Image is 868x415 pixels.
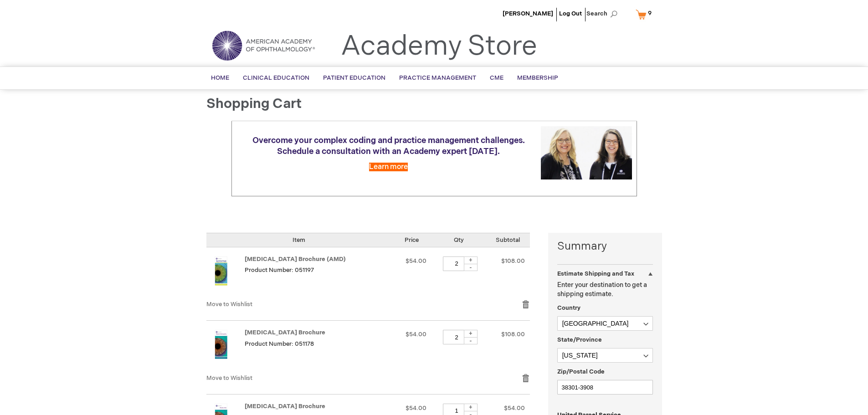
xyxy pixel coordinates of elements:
span: Practice Management [399,74,476,82]
span: $108.00 [501,331,525,338]
strong: Estimate Shipping and Tax [557,270,634,277]
a: Move to Wishlist [206,374,252,382]
span: Country [557,304,580,312]
span: $54.00 [504,405,525,412]
span: $108.00 [501,257,525,265]
span: $54.00 [406,257,426,265]
span: State/Province [557,336,602,343]
div: - [464,337,478,344]
img: Diabetic Retinopathy Brochure [206,330,236,359]
span: Home [211,74,229,82]
p: Enter your destination to get a shipping estimate. [557,281,653,299]
span: Qty [454,236,464,244]
img: Schedule a consultation with an Academy expert today [541,126,632,179]
a: 9 [634,6,657,22]
a: Learn more [369,163,408,171]
a: Move to Wishlist [206,301,252,308]
div: + [464,256,478,264]
a: [MEDICAL_DATA] Brochure [245,329,325,336]
div: - [464,264,478,271]
span: Item [293,236,305,244]
span: Product Number: 051178 [245,340,314,348]
div: + [464,330,478,338]
a: Diabetic Retinopathy Brochure [206,330,245,364]
input: Qty [443,330,470,344]
a: [PERSON_NAME] [503,10,553,17]
a: [MEDICAL_DATA] Brochure (AMD) [245,256,346,263]
span: 9 [648,10,652,17]
a: Academy Store [341,30,537,63]
img: Age-Related Macular Degeneration Brochure (AMD) [206,256,236,286]
span: Price [405,236,419,244]
span: CME [490,74,503,82]
a: Age-Related Macular Degeneration Brochure (AMD) [206,256,245,291]
span: Patient Education [323,74,385,82]
span: Zip/Postal Code [557,368,605,375]
a: Log Out [559,10,582,17]
input: Qty [443,256,470,271]
span: $54.00 [406,331,426,338]
a: [MEDICAL_DATA] Brochure [245,403,325,410]
div: + [464,404,478,411]
span: Membership [517,74,558,82]
span: Overcome your complex coding and practice management challenges. Schedule a consultation with an ... [252,136,525,156]
span: Search [586,5,621,23]
span: $54.00 [406,405,426,412]
strong: Summary [557,239,653,254]
span: Product Number: 051197 [245,266,314,274]
span: Subtotal [496,236,520,244]
span: Shopping Cart [206,96,302,112]
span: Clinical Education [243,74,309,82]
